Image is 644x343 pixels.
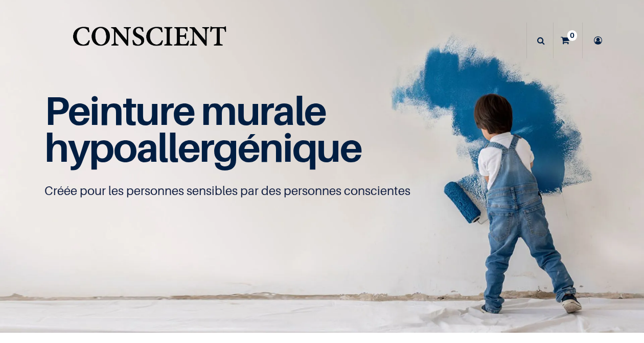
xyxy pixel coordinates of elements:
sup: 0 [567,30,577,40]
img: Conscient [71,20,228,61]
span: Peinture murale [44,87,326,134]
a: 0 [554,23,582,58]
span: hypoallergénique [44,123,362,171]
a: Logo of Conscient [71,20,228,61]
p: Créée pour les personnes sensibles par des personnes conscientes [44,183,600,199]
